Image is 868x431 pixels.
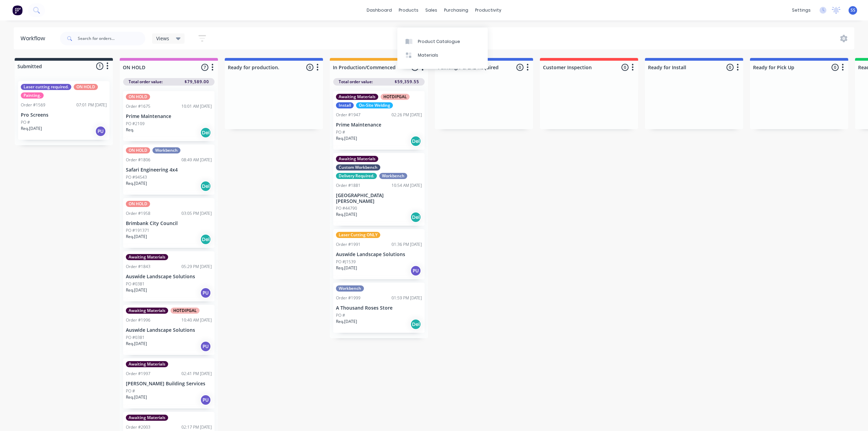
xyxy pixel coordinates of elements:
[336,211,357,218] p: Req. [DATE]
[126,167,212,173] p: Safari Engineering 4x4
[74,84,98,90] div: ON HOLD
[126,274,212,280] p: Auswide Landscape Solutions
[181,157,212,163] div: 08:49 AM [DATE]
[185,79,209,85] span: $79,589.00
[336,129,345,135] p: PO #
[336,135,357,142] p: Req. [DATE]
[126,147,150,153] div: ON HOLD
[200,127,211,138] div: Del
[336,259,356,265] p: PO #J1539
[397,34,488,48] a: Product Catalogue
[363,5,395,15] a: dashboard
[851,7,855,13] span: SS
[395,79,419,85] span: $59,359.55
[336,285,364,292] div: Workbench
[336,205,357,211] p: PO #44790
[123,198,215,248] div: ON HOLDOrder #195803:05 PM [DATE]Brimbank City CouncilPO #191371Req.[DATE]Del
[200,287,211,298] div: PU
[336,241,361,248] div: Order #1991
[336,102,354,108] div: Install
[200,341,211,352] div: PU
[126,221,212,226] p: Brimbank City Council
[76,102,107,108] div: 07:01 PM [DATE]
[21,102,45,108] div: Order #1569
[336,305,422,311] p: A Thousand Roses Store
[21,92,44,99] div: Painting.
[336,156,378,162] div: Awaiting Materials
[21,112,107,118] p: Pro Screens
[126,121,145,127] p: PO #2109
[336,182,361,189] div: Order #1881
[126,381,212,387] p: [PERSON_NAME] Building Services
[171,308,200,314] div: HOTDIPGAL
[441,5,472,15] div: purchasing
[126,371,150,377] div: Order #1997
[123,305,215,355] div: Awaiting MaterialsHOTDIPGALOrder #199610:40 AM [DATE]Auswide Landscape SolutionsPO #0381Req.[DATE]PU
[181,210,212,217] div: 03:05 PM [DATE]
[336,94,378,100] div: Awaiting Materials
[336,252,422,257] p: Auswide Landscape Solutions
[181,371,212,377] div: 02:41 PM [DATE]
[126,103,150,109] div: Order #1675
[379,173,407,179] div: Workbench
[397,48,488,62] a: Materials
[392,295,422,301] div: 01:59 PM [DATE]
[123,251,215,301] div: Awaiting MaterialsOrder #184305:29 PM [DATE]Auswide Landscape SolutionsPO #0381Req.[DATE]PU
[126,341,147,347] p: Req. [DATE]
[181,103,212,109] div: 10:01 AM [DATE]
[339,79,373,85] span: Total order value:
[78,32,145,45] input: Search for orders...
[422,5,441,15] div: sales
[129,79,163,85] span: Total order value:
[126,424,150,430] div: Order #2003
[126,327,212,333] p: Auswide Landscape Solutions
[333,229,425,279] div: Laser Cutting ONLYOrder #199101:36 PM [DATE]Auswide Landscape SolutionsPO #J1539Req.[DATE]PU
[333,91,425,150] div: Awaiting MaterialsHOTDIPGALInstallOn-Site WeldingOrder #194702:26 PM [DATE]Prime MaintenancePO #R...
[181,317,212,323] div: 10:40 AM [DATE]
[410,136,421,147] div: Del
[126,201,150,207] div: ON HOLD
[21,119,30,125] p: PO #
[126,388,135,394] p: PO #
[123,358,215,408] div: Awaiting MaterialsOrder #199702:41 PM [DATE][PERSON_NAME] Building ServicesPO #Req.[DATE]PU
[21,84,71,90] div: Laser cutting required.
[381,94,410,100] div: HOTDIPGAL
[392,241,422,248] div: 01:36 PM [DATE]
[418,52,438,58] div: Materials
[410,265,421,276] div: PU
[336,173,377,179] div: Delivery Required.
[12,5,23,15] img: Factory
[126,287,147,293] p: Req. [DATE]
[181,264,212,270] div: 05:29 PM [DATE]
[126,361,168,367] div: Awaiting Materials
[472,5,505,15] div: productivity
[126,180,147,187] p: Req. [DATE]
[126,234,147,240] p: Req. [DATE]
[336,312,345,318] p: PO #
[126,308,168,314] div: Awaiting Materials
[95,126,106,137] div: PU
[126,415,168,421] div: Awaiting Materials
[410,212,421,223] div: Del
[126,317,150,323] div: Order #1996
[336,112,361,118] div: Order #1947
[126,281,145,287] p: PO #0381
[21,125,42,132] p: Req. [DATE]
[395,5,422,15] div: products
[200,181,211,192] div: Del
[126,210,150,217] div: Order #1958
[126,174,147,180] p: PO #94543
[126,94,150,100] div: ON HOLD
[123,91,215,141] div: ON HOLDOrder #167510:01 AM [DATE]Prime MaintenancePO #2109Req.Del
[181,424,212,430] div: 02:17 PM [DATE]
[410,319,421,330] div: Del
[126,335,145,341] p: PO #0381
[123,145,215,195] div: ON HOLDWorkbenchOrder #180608:49 AM [DATE]Safari Engineering 4x4PO #94543Req.[DATE]Del
[392,112,422,118] div: 02:26 PM [DATE]
[333,153,425,226] div: Awaiting MaterialsCustom WorkbenchDelivery Required.WorkbenchOrder #188110:54 AM [DATE][GEOGRAPHI...
[336,122,422,128] p: Prime Maintenance
[336,232,380,238] div: Laser Cutting ONLY
[336,318,357,325] p: Req. [DATE]
[20,34,48,43] div: Workflow
[418,39,460,45] div: Product Catalogue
